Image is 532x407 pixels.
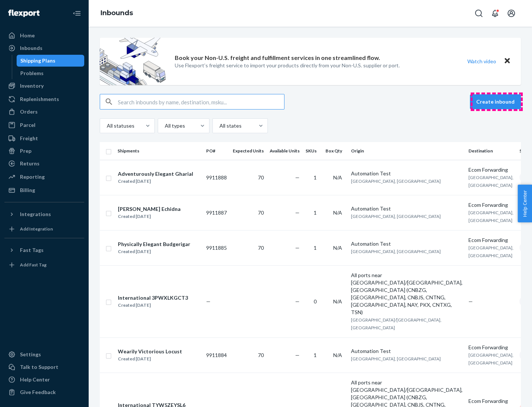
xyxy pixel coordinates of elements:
[314,209,317,216] span: 1
[463,56,501,67] button: Watch video
[303,142,323,160] th: SKUs
[20,211,51,218] div: Integrations
[20,351,41,358] div: Settings
[351,178,441,184] span: [GEOGRAPHIC_DATA], [GEOGRAPHIC_DATA]
[4,223,84,235] a: Add Integration
[4,171,84,183] a: Reporting
[295,245,300,251] span: —
[203,337,230,373] td: 9911884
[4,80,84,92] a: Inventory
[20,160,40,167] div: Returns
[230,142,267,160] th: Expected Units
[333,245,342,251] span: N/A
[4,132,84,144] a: Freight
[20,388,56,396] div: Give Feedback
[219,122,219,129] input: All states
[258,245,264,251] span: 70
[20,173,45,181] div: Reporting
[468,236,514,244] div: Ecom Forwarding
[468,298,473,305] span: —
[504,6,519,21] button: Open account menu
[351,205,463,212] div: Automation Test
[4,158,84,169] a: Returns
[17,55,85,67] a: Shipping Plans
[115,142,203,160] th: Shipments
[20,57,55,64] div: Shipping Plans
[468,245,514,258] span: [GEOGRAPHIC_DATA], [GEOGRAPHIC_DATA]
[351,356,441,361] span: [GEOGRAPHIC_DATA], [GEOGRAPHIC_DATA]
[295,174,300,181] span: —
[295,298,300,305] span: —
[4,349,84,360] a: Settings
[468,344,514,351] div: Ecom Forwarding
[470,94,521,109] button: Create inbound
[118,94,284,109] input: Search inbounds by name, destination, msku...
[175,54,380,62] p: Book your Non-U.S. freight and fulfillment services in one streamlined flow.
[4,30,84,41] a: Home
[258,174,264,181] span: 70
[267,142,303,160] th: Available Units
[4,259,84,271] a: Add Fast Tag
[4,208,84,220] button: Integrations
[333,298,342,305] span: N/A
[351,272,463,316] div: All ports near [GEOGRAPHIC_DATA]/[GEOGRAPHIC_DATA], [GEOGRAPHIC_DATA] (CNBZG, [GEOGRAPHIC_DATA], ...
[465,142,516,160] th: Destination
[351,213,441,219] span: [GEOGRAPHIC_DATA], [GEOGRAPHIC_DATA]
[314,298,317,305] span: 0
[118,170,193,178] div: Adventurously Elegant Gharial
[502,56,512,67] button: Close
[20,226,53,232] div: Add Integration
[4,119,84,131] a: Parcel
[4,361,84,373] a: Talk to Support
[20,135,38,142] div: Freight
[20,186,35,194] div: Billing
[4,42,84,54] a: Inbounds
[4,386,84,398] button: Give Feedback
[258,352,264,358] span: 70
[468,352,514,366] span: [GEOGRAPHIC_DATA], [GEOGRAPHIC_DATA]
[348,142,465,160] th: Origin
[314,174,317,181] span: 1
[351,317,441,330] span: [GEOGRAPHIC_DATA]/[GEOGRAPHIC_DATA], [GEOGRAPHIC_DATA]
[258,209,264,216] span: 70
[118,205,181,213] div: [PERSON_NAME] Echidna
[20,121,35,129] div: Parcel
[106,122,107,129] input: All statuses
[203,142,230,160] th: PO#
[118,213,181,220] div: Created [DATE]
[351,249,441,254] span: [GEOGRAPHIC_DATA], [GEOGRAPHIC_DATA]
[20,363,58,371] div: Talk to Support
[4,145,84,157] a: Prep
[4,93,84,105] a: Replenishments
[314,245,317,251] span: 1
[20,376,50,383] div: Help Center
[20,147,31,155] div: Prep
[323,142,348,160] th: Box Qty
[118,294,188,302] div: International 3PWXLKGCT3
[118,240,190,248] div: Physically Elegant Budgerigar
[164,122,165,129] input: All types
[4,106,84,118] a: Orders
[20,262,47,268] div: Add Fast Tag
[468,166,514,174] div: Ecom Forwarding
[295,352,300,358] span: —
[468,201,514,209] div: Ecom Forwarding
[20,32,35,39] div: Home
[295,209,300,216] span: —
[203,230,230,265] td: 9911885
[20,95,59,103] div: Replenishments
[118,178,193,185] div: Created [DATE]
[20,82,44,90] div: Inventory
[4,374,84,386] a: Help Center
[333,209,342,216] span: N/A
[118,355,182,363] div: Created [DATE]
[518,185,532,222] button: Help Center
[17,67,85,79] a: Problems
[471,6,486,21] button: Open Search Box
[118,348,182,355] div: Wearily Victorious Locust
[8,10,40,17] img: Flexport logo
[20,246,44,254] div: Fast Tags
[468,210,514,223] span: [GEOGRAPHIC_DATA], [GEOGRAPHIC_DATA]
[333,174,342,181] span: N/A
